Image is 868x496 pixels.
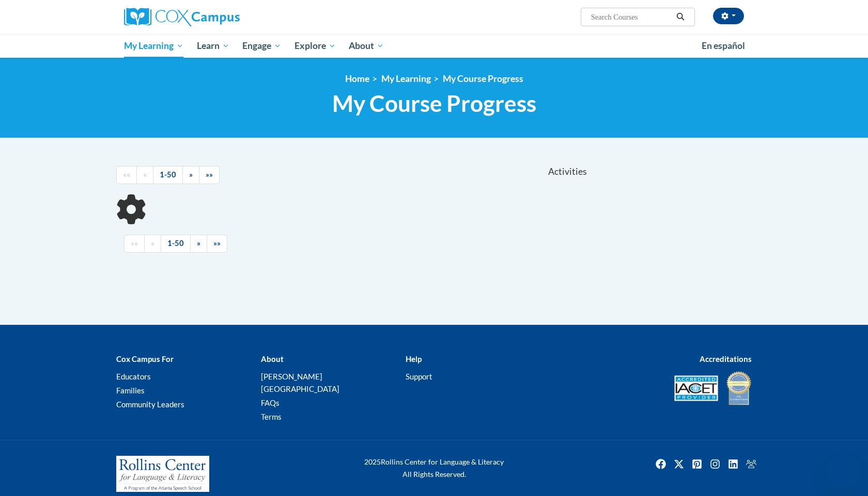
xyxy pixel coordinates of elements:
a: End [199,166,220,184]
button: Account Settings [713,8,744,24]
a: Twitter [671,456,687,472]
a: Next [182,166,199,184]
img: IDA® Accredited [726,370,752,406]
div: Rollins Center for Language & Literacy All Rights Reserved. [326,456,542,481]
a: Educators [116,372,151,381]
a: End [207,235,227,253]
a: Previous [136,166,153,184]
a: Explore [288,34,343,58]
a: 1-50 [153,166,183,184]
input: Search Courses [590,11,673,23]
span: »» [206,170,213,179]
a: Engage [236,34,288,58]
a: Support [406,372,432,381]
div: Main menu [109,34,760,58]
b: Accreditations [700,354,752,363]
span: « [143,170,147,179]
a: Facebook Group [743,456,760,472]
span: » [189,170,193,179]
span: About [349,40,384,52]
img: Pinterest icon [689,456,705,472]
a: Begining [116,166,137,184]
span: Activities [548,166,587,177]
a: 1-50 [161,235,191,253]
img: Facebook group icon [743,456,760,472]
a: En español [695,35,752,57]
span: My Learning [124,40,183,52]
a: Home [345,73,369,84]
b: Cox Campus For [116,354,174,363]
b: About [261,354,284,363]
img: Rollins Center for Language & Literacy - A Program of the Atlanta Speech School [116,456,209,492]
a: Community Leaders [116,400,184,409]
a: Begining [124,235,145,253]
a: My Course Progress [443,73,523,84]
span: «« [123,170,130,179]
a: Facebook [653,456,669,472]
span: « [151,239,154,247]
span: » [197,239,200,247]
a: My Learning [117,34,190,58]
a: Next [190,235,207,253]
a: FAQs [261,398,280,407]
span: «« [131,239,138,247]
span: Engage [242,40,281,52]
a: My Learning [381,73,431,84]
span: 2025 [364,457,381,466]
span: »» [213,239,221,247]
img: Accredited IACET® Provider [674,375,718,401]
span: En español [702,40,745,51]
img: Cox Campus [124,8,240,26]
button: Search [673,11,688,23]
a: Cox Campus [124,8,320,26]
a: Pinterest [689,456,705,472]
iframe: Button to launch messaging window [827,455,860,488]
img: Twitter icon [671,456,687,472]
img: LinkedIn icon [725,456,741,472]
a: [PERSON_NAME][GEOGRAPHIC_DATA] [261,372,339,393]
a: Previous [144,235,161,253]
a: About [343,34,391,58]
a: Linkedin [725,456,741,472]
a: Terms [261,412,282,421]
a: Instagram [707,456,723,472]
span: Learn [197,40,229,52]
img: Facebook icon [653,456,669,472]
a: Families [116,386,145,395]
span: Explore [295,40,336,52]
img: Instagram icon [707,456,723,472]
span: My Course Progress [332,90,536,117]
a: Learn [190,34,236,58]
b: Help [406,354,422,363]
